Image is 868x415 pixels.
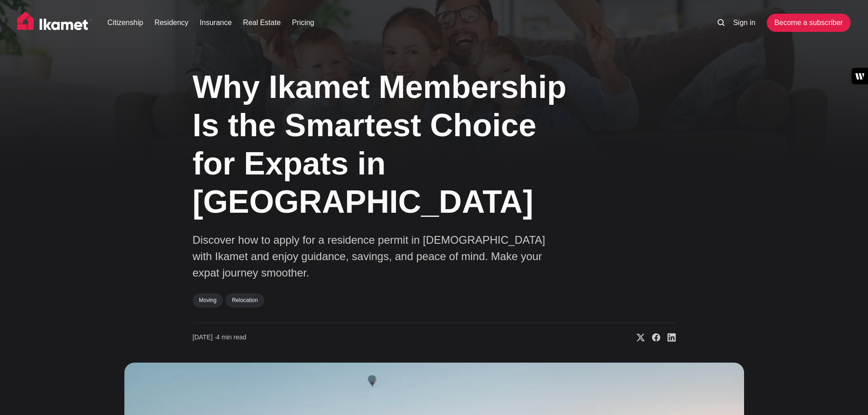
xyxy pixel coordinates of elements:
[629,333,645,342] a: Share on X
[200,17,231,28] a: Insurance
[767,14,851,32] a: Become a subscriber
[193,293,223,307] a: Moving
[733,17,755,28] a: Sign in
[17,11,92,34] img: Ikamet home
[193,68,585,221] h1: Why Ikamet Membership Is the Smartest Choice for Expats in [GEOGRAPHIC_DATA]
[660,333,676,342] a: Share on Linkedin
[193,333,247,342] time: 4 min read
[108,17,143,28] a: Citizenship
[243,17,281,28] a: Real Estate
[193,333,216,341] span: [DATE] ∙
[292,17,314,28] a: Pricing
[154,17,189,28] a: Residency
[645,333,660,342] a: Share on Facebook
[193,232,557,281] p: Discover how to apply for a residence permit in [DEMOGRAPHIC_DATA] with Ikamet and enjoy guidance...
[226,293,264,307] a: Relocation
